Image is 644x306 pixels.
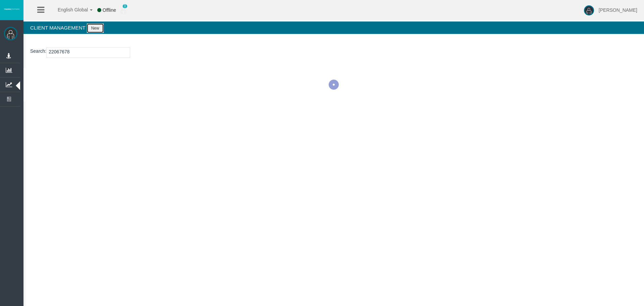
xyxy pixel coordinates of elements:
span: 0 [122,4,128,8]
span: English Global [49,7,88,12]
p: : [30,47,637,58]
button: New [87,24,104,33]
span: Client Management [30,25,85,31]
img: user_small.png [121,7,126,14]
span: [PERSON_NAME] [599,7,637,13]
label: Search [30,47,45,55]
img: user-image [584,5,594,15]
img: logo.svg [3,8,20,10]
span: Offline [103,7,116,13]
